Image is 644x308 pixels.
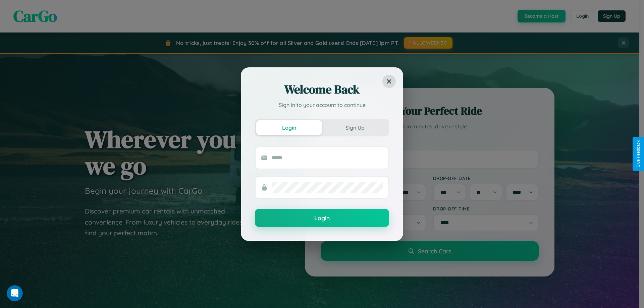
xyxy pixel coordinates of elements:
[7,285,23,301] iframe: Intercom live chat
[255,81,389,98] h2: Welcome Back
[255,101,389,109] p: Sign in to your account to continue
[636,140,641,168] div: Give Feedback
[256,120,322,135] button: Login
[322,120,388,135] button: Sign Up
[255,209,389,227] button: Login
